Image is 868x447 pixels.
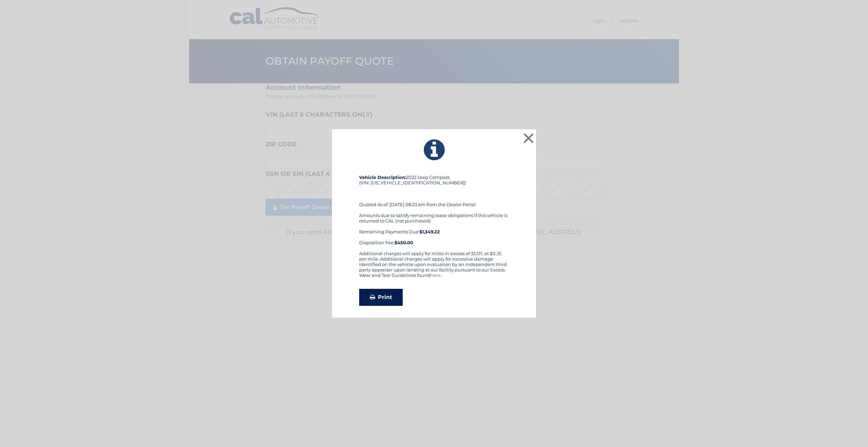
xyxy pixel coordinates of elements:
[359,213,509,245] div: Amounts due to satisfy remaining lease obligations if this vehicle is returned to CAL (not purcha...
[522,131,535,145] button: ×
[359,175,509,251] div: 2022 Jeep Compass (VIN: [US_VEHICLE_IDENTIFICATION_NUMBER]) Quoted As of: [DATE] 08:23 am from th...
[359,251,509,283] div: Additional charges will apply for miles in excess of 32,511, at $0.35 per mile. Additional charge...
[359,289,403,306] a: Print
[395,240,413,245] strong: $450.00
[430,272,440,278] a: here
[419,229,440,234] b: $1,349.22
[359,175,406,180] strong: Vehicle Description:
